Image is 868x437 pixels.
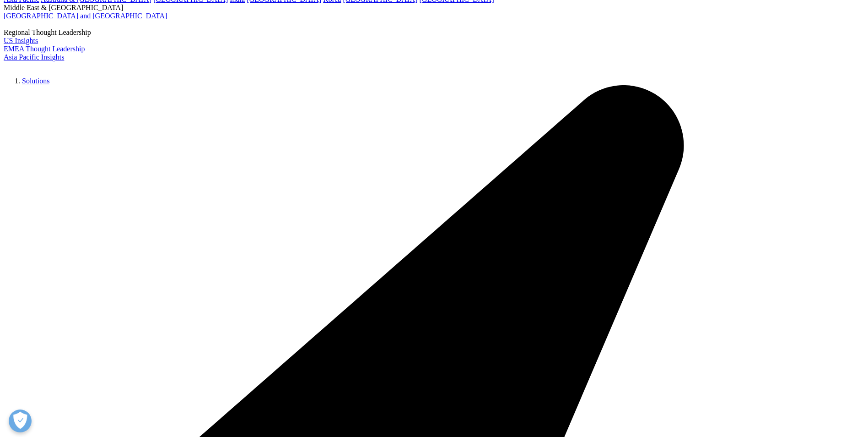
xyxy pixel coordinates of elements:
a: US Insights [4,37,38,44]
div: Regional Thought Leadership [4,28,864,37]
a: Asia Pacific Insights [4,53,64,61]
a: EMEA Thought Leadership [4,45,85,53]
button: Open Preferences [9,410,32,432]
div: Middle East & [GEOGRAPHIC_DATA] [4,4,864,12]
a: Solutions [22,77,49,85]
a: [GEOGRAPHIC_DATA] and [GEOGRAPHIC_DATA] [4,12,167,20]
